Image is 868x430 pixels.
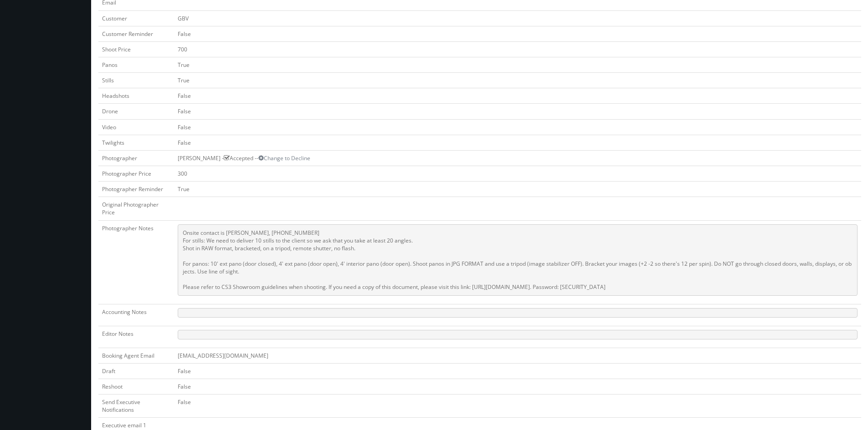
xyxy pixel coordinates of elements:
[174,104,861,119] td: False
[98,26,174,41] td: Customer Reminder
[174,150,861,166] td: [PERSON_NAME] - Accepted --
[174,182,861,197] td: True
[98,104,174,119] td: Drone
[174,166,861,181] td: 300
[98,182,174,197] td: Photographer Reminder
[174,363,861,379] td: False
[174,57,861,72] td: True
[174,119,861,135] td: False
[98,379,174,394] td: Reshoot
[98,197,174,220] td: Original Photographer Price
[98,150,174,166] td: Photographer
[174,135,861,150] td: False
[98,394,174,417] td: Send Executive Notifications
[98,57,174,72] td: Panos
[98,119,174,135] td: Video
[98,41,174,57] td: Shoot Price
[98,326,174,348] td: Editor Notes
[258,154,310,162] a: Change to Decline
[98,73,174,88] td: Stills
[98,10,174,26] td: Customer
[98,348,174,363] td: Booking Agent Email
[174,41,861,57] td: 700
[174,10,861,26] td: GBV
[178,224,858,296] pre: Onsite contact is [PERSON_NAME], [PHONE_NUMBER] For stills: We need to deliver 10 stills to the c...
[174,394,861,417] td: False
[98,88,174,104] td: Headshots
[174,26,861,41] td: False
[174,348,861,363] td: [EMAIL_ADDRESS][DOMAIN_NAME]
[98,166,174,181] td: Photographer Price
[98,304,174,326] td: Accounting Notes
[174,73,861,88] td: True
[98,135,174,150] td: Twilights
[98,220,174,304] td: Photographer Notes
[174,379,861,394] td: False
[98,363,174,379] td: Draft
[174,88,861,104] td: False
